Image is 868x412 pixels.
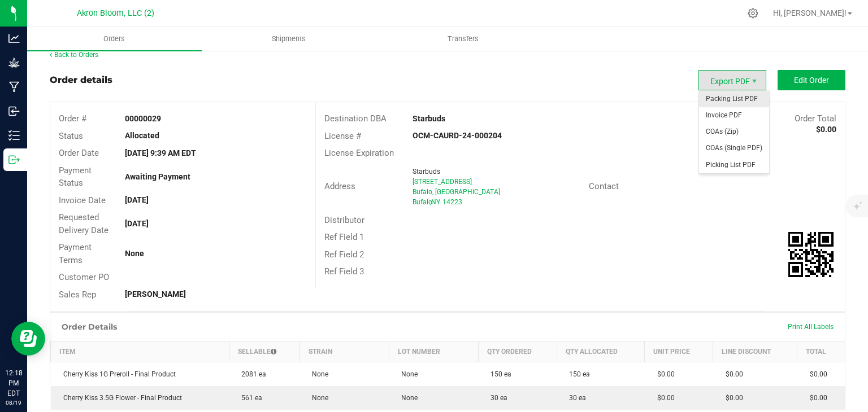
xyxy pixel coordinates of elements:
span: Sales Rep [59,290,96,300]
span: Contact [589,181,619,191]
span: Order Date [59,148,99,158]
th: Item [51,341,229,362]
li: Export PDF [698,70,766,90]
span: Bufalo, [GEOGRAPHIC_DATA] [413,188,500,196]
th: Unit Price [645,341,713,362]
strong: [DATE] [125,195,149,204]
li: COAs (Single PDF) [699,140,769,156]
li: Packing List PDF [699,91,769,107]
span: Order Total [795,113,836,124]
th: Qty Ordered [478,341,557,362]
strong: [DATE] 9:39 AM EDT [125,148,196,157]
strong: OCM-CAURD-24-000204 [413,131,502,140]
span: NY [431,198,440,206]
span: Edit Order [794,76,829,85]
span: Payment Status [59,165,92,189]
span: 150 ea [563,370,590,378]
strong: [PERSON_NAME] [125,290,186,299]
button: Edit Order [778,70,845,90]
strong: [DATE] [125,219,149,228]
inline-svg: Inventory [8,130,20,141]
inline-svg: Outbound [8,154,20,165]
a: Orders [27,27,202,51]
span: 14223 [442,198,462,206]
span: Requested Delivery Date [59,212,108,235]
strong: 00000029 [125,114,161,123]
span: None [396,394,418,402]
span: [STREET_ADDRESS] [413,178,472,186]
a: Shipments [202,27,376,51]
span: Transfers [432,34,494,44]
span: $0.00 [720,394,743,402]
span: , [430,198,431,206]
strong: Starbuds [413,114,445,123]
span: Print All Labels [788,323,834,331]
span: 30 ea [563,394,586,402]
span: License # [324,131,361,141]
th: Strain [300,341,389,362]
p: 12:18 PM EDT [5,368,22,398]
div: Manage settings [746,8,760,19]
span: $0.00 [804,370,827,378]
li: Invoice PDF [699,107,769,124]
li: COAs (Zip) [699,124,769,140]
span: Distributor [324,215,364,225]
span: Bufalo [413,198,432,206]
a: Transfers [376,27,550,51]
span: Cherry Kiss 1G Preroll - Final Product [58,370,176,378]
img: Scan me! [788,232,834,277]
span: Starbuds [413,168,440,176]
span: Payment Terms [59,242,92,265]
inline-svg: Analytics [8,33,20,44]
span: $0.00 [652,394,675,402]
th: Qty Allocated [557,341,644,362]
span: Ref Field 3 [324,266,364,277]
span: Orders [88,34,140,44]
span: Invoice Date [59,195,106,205]
span: Ref Field 1 [324,232,364,242]
th: Sellable [229,341,300,362]
span: None [306,394,328,402]
span: None [396,370,418,378]
span: Hi, [PERSON_NAME]! [773,8,847,17]
span: 2081 ea [236,370,266,378]
strong: Allocated [125,131,159,140]
span: Destination DBA [324,113,387,124]
span: 561 ea [236,394,262,402]
th: Lot Number [389,341,478,362]
inline-svg: Manufacturing [8,81,20,93]
inline-svg: Inbound [8,106,20,117]
inline-svg: Grow [8,57,20,68]
span: None [306,370,328,378]
strong: $0.00 [816,125,836,134]
span: Shipments [257,34,321,44]
span: $0.00 [652,370,675,378]
div: Order details [50,73,112,87]
span: Order # [59,113,86,124]
span: Address [324,181,355,191]
span: $0.00 [720,370,743,378]
strong: None [125,249,144,258]
span: Status [59,131,83,141]
li: Picking List PDF [699,157,769,173]
qrcode: 00000029 [788,232,834,277]
a: Back to Orders [50,51,98,59]
span: 30 ea [485,394,507,402]
h1: Order Details [62,322,117,331]
span: Akron Bloom, LLC (2) [77,8,154,18]
span: License Expiration [324,148,394,158]
span: Ref Field 2 [324,249,364,260]
span: Customer PO [59,272,109,282]
iframe: Resource center [11,322,45,356]
span: $0.00 [804,394,827,402]
span: Cherry Kiss 3.5G Flower - Final Product [58,394,182,402]
strong: Awaiting Payment [125,172,190,181]
p: 08/19 [5,398,22,407]
span: 150 ea [485,370,511,378]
